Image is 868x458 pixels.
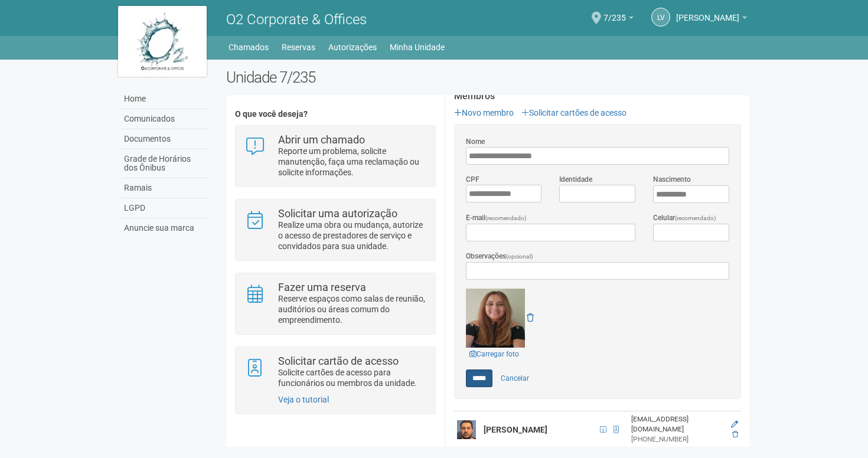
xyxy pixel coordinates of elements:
div: [PHONE_NUMBER] [631,434,720,444]
a: Reservas [282,39,315,55]
span: (recomendado) [675,215,716,221]
span: (recomendado) [485,215,527,221]
a: Novo membro [454,108,514,117]
label: E-mail [466,212,527,224]
a: Autorizações [328,39,377,55]
img: GetFile [466,289,525,348]
strong: Membros [454,91,741,102]
a: Excluir membro [732,430,738,439]
h4: O que você deseja? [235,110,435,119]
label: Nome [466,136,485,147]
a: Editar membro [731,420,738,428]
a: Minha Unidade [390,39,445,55]
a: Documentos [121,129,208,149]
a: Solicitar cartões de acesso [521,108,626,117]
a: Fazer uma reserva Reserve espaços como salas de reunião, auditórios ou áreas comum do empreendime... [244,282,426,325]
label: Celular [653,212,716,224]
span: (opcional) [506,253,533,260]
span: 7/235 [603,2,626,22]
a: Veja o tutorial [278,395,329,404]
a: Cancelar [494,369,536,387]
a: Carregar foto [466,348,523,361]
a: Anuncie sua marca [121,218,208,238]
a: Home [121,89,208,109]
strong: Fazer uma reserva [278,281,366,293]
strong: Solicitar uma autorização [278,207,397,220]
img: user.png [457,420,476,439]
img: logo.jpg [118,6,207,77]
label: Observações [466,251,533,262]
a: Grade de Horários dos Ônibus [121,149,208,178]
label: Identidade [559,174,592,185]
a: Comunicados [121,109,208,129]
label: Nascimento [653,174,691,185]
p: Reporte um problema, solicite manutenção, faça uma reclamação ou solicite informações. [278,146,426,178]
div: [EMAIL_ADDRESS][DOMAIN_NAME] [631,414,720,434]
span: Luciano Vasconcelos Galvão Filho [676,2,739,22]
a: [PERSON_NAME] [676,15,747,24]
a: Abrir um chamado Reporte um problema, solicite manutenção, faça uma reclamação ou solicite inform... [244,135,426,178]
a: Remover [527,313,534,322]
p: Realize uma obra ou mudança, autorize o acesso de prestadores de serviço e convidados para sua un... [278,220,426,251]
a: LV [651,8,670,27]
a: Chamados [229,39,269,55]
a: Solicitar uma autorização Realize uma obra ou mudança, autorize o acesso de prestadores de serviç... [244,208,426,251]
a: LGPD [121,198,208,218]
strong: Abrir um chamado [278,133,365,146]
a: 7/235 [603,15,634,24]
strong: [PERSON_NAME] [484,425,547,434]
h2: Unidade 7/235 [226,68,750,86]
a: Solicitar cartão de acesso Solicite cartões de acesso para funcionários ou membros da unidade. [244,356,426,388]
span: O2 Corporate & Offices [226,11,367,28]
p: Reserve espaços como salas de reunião, auditórios ou áreas comum do empreendimento. [278,293,426,325]
p: Solicite cartões de acesso para funcionários ou membros da unidade. [278,367,426,388]
a: Ramais [121,178,208,198]
strong: Solicitar cartão de acesso [278,355,399,367]
label: CPF [466,174,479,185]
